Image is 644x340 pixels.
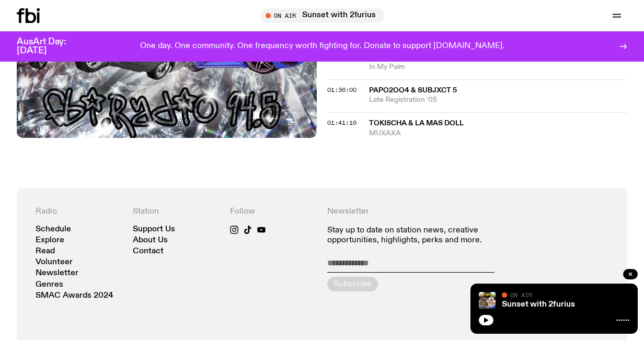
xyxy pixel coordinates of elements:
h3: AusArt Day: [DATE] [17,38,84,55]
a: Schedule [36,226,71,233]
a: Newsletter [36,269,78,277]
h4: Newsletter [327,207,511,217]
a: Sunset with 2furius [502,300,575,309]
h4: Radio [36,207,122,217]
button: On AirSunset with 2furius [260,8,384,23]
a: Support Us [133,226,175,233]
p: Stay up to date on station news, creative opportunities, highlights, perks and more. [327,226,511,245]
a: Read [36,248,55,255]
a: Explore [36,237,64,244]
a: Genres [36,281,63,289]
h4: Station [133,207,220,217]
span: 01:36:00 [327,86,356,94]
span: Late Registration '05 [369,95,627,105]
span: MUXAXA [369,128,627,138]
a: Contact [133,248,164,255]
span: In My Palm [369,62,627,72]
a: SMAC Awards 2024 [36,292,113,300]
p: One day. One community. One frequency worth fighting for. Donate to support [DOMAIN_NAME]. [140,42,504,51]
img: In the style of cheesy 2000s hip hop mixtapes - Mateo on the left has his hands clapsed in prayer... [479,292,496,309]
a: About Us [133,237,168,244]
h4: Follow [230,207,317,217]
span: Papo2oo4 & Subjxct 5 [369,87,457,94]
button: Subscribe [327,277,378,291]
span: Tokischa & La Mas Doll [369,120,464,127]
a: Volunteer [36,259,73,266]
span: On Air [510,291,532,298]
span: 01:41:16 [327,119,356,127]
